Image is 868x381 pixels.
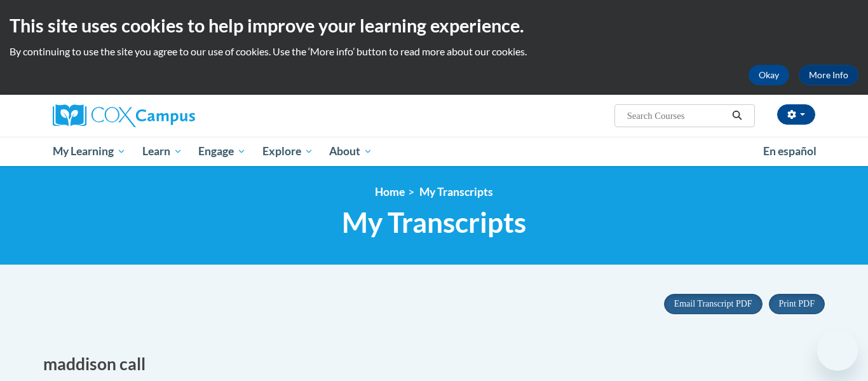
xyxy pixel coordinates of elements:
span: Email Transcript PDF [674,299,752,308]
span: En español [763,144,817,158]
span: Learn [142,144,182,159]
div: Main menu [34,137,834,166]
span: Explore [262,144,313,159]
a: Learn [134,137,191,166]
span: My Transcripts [419,185,493,198]
img: Cox Campus [53,104,195,127]
button: Email Transcript PDF [664,294,763,314]
a: My Learning [44,137,134,166]
h2: maddison call [43,352,424,376]
button: Okay [749,65,789,85]
a: About [322,137,381,166]
span: My Transcripts [342,205,526,239]
iframe: Button to launch messaging window [817,330,858,371]
button: Print PDF [769,294,825,314]
span: My Learning [53,144,126,159]
a: More Info [799,65,858,85]
a: En español [755,138,825,165]
h2: This site uses cookies to help improve your learning experience. [10,13,858,38]
span: About [329,144,372,159]
button: Search [728,108,747,123]
input: Search Courses [626,108,728,123]
a: Home [375,185,405,198]
span: Engage [198,144,246,159]
a: Engage [190,137,254,166]
a: Cox Campus [53,104,294,127]
button: Account Settings [777,104,815,125]
a: Explore [254,137,322,166]
p: By continuing to use the site you agree to our use of cookies. Use the ‘More info’ button to read... [10,45,858,59]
